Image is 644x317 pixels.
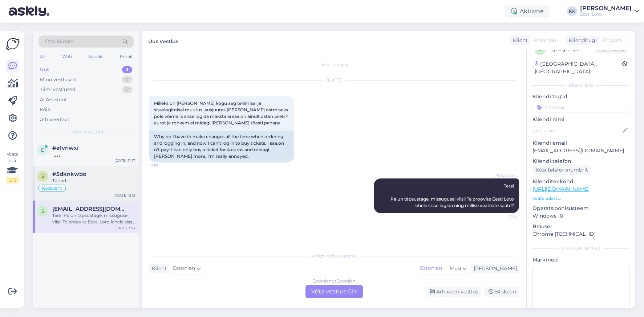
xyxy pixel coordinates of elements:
[505,5,550,18] div: Aktiivne
[52,145,78,151] span: #e1vriwxi
[118,52,134,61] div: Email
[510,37,528,44] div: Klient
[40,66,49,73] div: Uus
[149,62,519,68] div: Vestlus algas
[532,165,591,175] div: Küsi telefoninumbrit
[149,265,167,272] div: Klient
[532,102,629,113] input: Lisa tag
[534,37,556,44] span: Estonian
[532,178,629,185] p: Klienditeekond
[148,36,178,45] label: Uus vestlus
[532,116,629,123] p: Kliendi nimi
[41,208,44,214] span: s
[532,230,629,238] p: Chrome [TECHNICAL_ID]
[471,265,517,272] div: [PERSON_NAME]
[450,265,461,271] span: Muu
[173,264,195,272] span: Estonian
[535,60,622,75] div: [GEOGRAPHIC_DATA], [GEOGRAPHIC_DATA]
[151,163,178,168] span: 7:53
[416,263,446,274] div: Estonian
[40,116,70,123] div: Arhiveeritud
[149,77,519,83] div: [DATE]
[149,131,294,162] div: Why do I have to make changes all the time when ordering and logging in, and now I can't log in t...
[6,177,19,184] div: 2 / 3
[532,212,629,220] p: Windows 10
[580,5,632,11] div: [PERSON_NAME]
[532,256,629,264] p: Märkmed
[6,37,20,51] img: Askly Logo
[425,287,481,297] div: Arhiveeri vestlus
[115,193,135,198] div: [DATE] 8:13
[603,37,622,44] span: English
[122,86,132,93] div: 2
[305,285,363,298] div: Võta vestlus üle
[532,93,629,100] p: Kliendi tag'id
[52,206,128,212] span: silvipihlak50@gmai.com
[532,147,629,155] p: [EMAIL_ADDRESS][DOMAIN_NAME]
[40,106,50,113] div: Kõik
[154,100,290,125] span: Milleks on [PERSON_NAME] kogu aeg tellimisel ja sisselogimisel muutusi,kusjuures [PERSON_NAME] os...
[52,171,86,177] span: #5dknkwbo
[580,11,632,17] div: Eesti Loto
[532,82,629,88] div: Kliendi info
[6,151,19,184] div: Vaata siia
[532,205,629,212] p: Operatsioonisüsteem
[114,158,135,163] div: [DATE] 11:17
[490,173,517,178] span: AI Assistent
[149,253,519,259] div: Valige keel ja vastake
[40,86,76,93] div: Tiimi vestlused
[40,76,76,83] div: Minu vestlused
[41,173,44,179] span: 5
[52,212,135,225] div: Tere! Palun täpsustage, missugusel viisil Te proovite Eesti Loto lehele sisse logida ning millise...
[122,76,132,83] div: 0
[567,6,577,16] div: KK
[566,37,597,44] div: Klienditugi
[52,177,135,184] div: Tänud
[484,287,519,297] div: Blokeeri
[533,127,621,135] input: Lisa nimi
[532,245,629,252] div: [PERSON_NAME]
[69,129,103,135] span: Uued vestlused
[39,52,47,61] div: All
[532,186,590,192] a: [URL][DOMAIN_NAME]
[532,195,629,202] p: Vaata edasi ...
[490,214,517,219] span: 7:53
[532,157,629,165] p: Kliendi telefon
[41,147,44,153] span: e
[87,52,105,61] div: Socials
[122,66,132,73] div: 3
[114,225,135,231] div: [DATE] 7:53
[580,5,640,17] a: [PERSON_NAME]Eesti Loto
[42,186,62,190] span: Koduleht
[532,139,629,147] p: Kliendi email
[312,278,356,284] div: Estonian to Estonian
[40,96,67,103] div: AI Assistent
[61,52,73,61] div: Web
[532,223,629,230] p: Brauser
[45,38,74,45] span: Otsi kliente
